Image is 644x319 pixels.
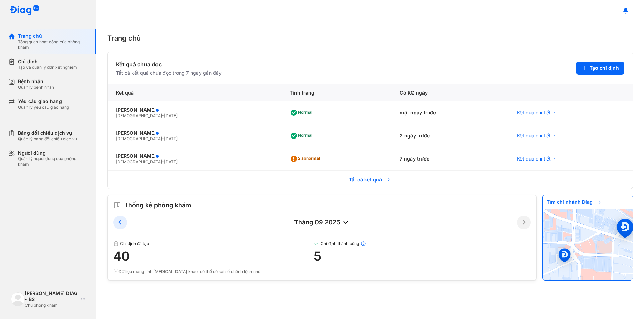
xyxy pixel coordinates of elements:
div: Tất cả kết quả chưa đọc trong 7 ngày gần đây [116,70,222,76]
div: Quản lý bảng đối chiếu dịch vụ [18,136,77,142]
div: Bảng đối chiếu dịch vụ [18,130,77,136]
div: Tình trạng [281,84,391,101]
div: Kết quả chưa đọc [116,60,222,68]
span: - [162,159,164,164]
img: logo [11,292,25,306]
div: một ngày trước [391,101,508,124]
span: [DEMOGRAPHIC_DATA] [116,136,162,141]
span: [DATE] [164,113,178,118]
div: Quản lý người dùng của phòng khám [18,156,88,167]
div: Normal [290,107,315,118]
div: tháng 09 2025 [127,218,517,227]
span: Tìm chi nhánh Diag [543,195,607,209]
div: [PERSON_NAME] [116,107,273,113]
span: Chỉ định đã tạo [113,241,314,246]
span: [DATE] [164,136,178,141]
img: info.7e716105.svg [361,241,366,246]
span: - [162,136,164,141]
div: Tổng quan hoạt động của phòng khám [18,39,88,50]
span: - [162,113,164,118]
div: [PERSON_NAME] DIAG - BS [25,290,78,302]
div: 2 abnormal [290,153,323,164]
span: Kết quả chi tiết [517,110,551,116]
div: 2 ngày trước [391,124,508,147]
div: Người dùng [18,150,88,156]
button: Tạo chỉ định [576,62,624,75]
span: Tất cả kết quả [345,173,396,187]
div: 7 ngày trước [391,147,508,170]
span: 40 [113,249,314,263]
img: checked-green.01cc79e0.svg [314,241,319,246]
span: 5 [314,249,531,263]
span: Chỉ định thành công [314,241,531,246]
div: [PERSON_NAME] [116,153,273,159]
img: document.50c4cfd0.svg [113,241,119,246]
span: [DEMOGRAPHIC_DATA] [116,113,162,118]
div: Trang chủ [18,33,88,39]
span: Kết quả chi tiết [517,133,551,139]
span: Kết quả chi tiết [517,156,551,162]
div: [PERSON_NAME] [116,130,273,136]
span: Thống kê phòng khám [124,200,191,210]
div: Quản lý yêu cầu giao hàng [18,104,69,110]
div: Chủ phòng khám [25,302,78,308]
div: Tạo và quản lý đơn xét nghiệm [18,65,77,70]
span: [DATE] [164,159,178,164]
div: Trang chủ [107,33,633,43]
div: Có KQ ngày [391,84,508,101]
div: Chỉ định [18,58,77,65]
div: Yêu cầu giao hàng [18,98,69,104]
div: (*)Dữ liệu mang tính [MEDICAL_DATA] khảo, có thể có sai số chênh lệch nhỏ. [113,268,531,275]
span: [DEMOGRAPHIC_DATA] [116,159,162,164]
span: Tạo chỉ định [590,65,619,71]
img: logo [10,5,39,16]
div: Quản lý bệnh nhân [18,85,54,90]
div: Kết quả [108,84,281,101]
div: Normal [290,130,315,141]
div: Bệnh nhân [18,78,54,85]
img: order.5a6da16c.svg [113,201,121,209]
